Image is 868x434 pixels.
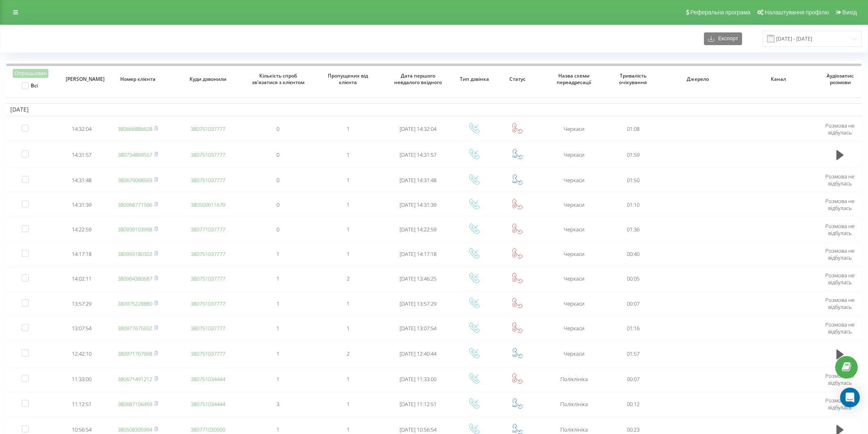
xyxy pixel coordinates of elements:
span: 1 [347,151,349,158]
td: 00:40 [609,243,657,266]
span: 1 [276,275,279,282]
span: Розмова не відбулась [825,222,854,237]
span: Назва схеми переадресації [546,73,601,85]
span: 1 [347,400,349,408]
td: 01:59 [609,142,657,167]
a: 380771030000 [191,426,225,433]
a: 380751037777 [191,324,225,332]
td: 00:12 [609,393,657,416]
span: [DATE] 13:07:54 [400,324,436,332]
span: Вихід [843,9,857,16]
td: 11:12:51 [60,393,103,416]
span: [DATE] 14:31:57 [400,151,436,158]
span: [DATE] 10:56:54 [400,426,436,433]
a: 380508305994 [118,426,152,433]
button: Експорт [704,32,742,45]
td: 01:16 [609,317,657,340]
span: 1 [276,250,279,258]
td: 14:02:11 [60,267,103,290]
span: [DATE] 12:40:44 [400,350,436,357]
td: Черкаси [539,317,609,340]
a: 380975228880 [118,300,152,307]
span: Розмова не відбулась [825,272,854,286]
a: 380751037777 [191,151,225,158]
span: [DATE] 14:32:04 [400,125,436,132]
span: Дата першого невдалого вхідного [390,73,445,85]
span: 1 [347,375,349,383]
a: 380751037777 [191,125,225,132]
span: Кількість спроб зв'язатися з клієнтом [250,73,306,85]
span: Тип дзвінка [459,76,490,82]
span: [DATE] 14:22:59 [400,226,436,233]
td: Черкаси [539,243,609,266]
span: [DATE] 13:46:25 [400,275,436,282]
td: 00:07 [609,292,657,315]
span: Тривалість очікування [615,73,651,85]
span: 1 [347,300,349,307]
span: [DATE] 13:57:29 [400,300,436,307]
span: 1 [347,324,349,332]
span: Розмова не відбулась [825,197,854,212]
td: 01:36 [609,218,657,241]
span: Пропущених від клієнта [320,73,375,85]
a: 380751034444 [191,375,225,383]
a: 380971767968 [118,350,152,357]
span: 0 [276,151,279,158]
span: 1 [347,250,349,258]
span: 1 [347,176,349,184]
span: Налаштування профілю [765,9,829,16]
td: Черкаси [539,142,609,167]
td: Черкаси [539,292,609,315]
td: 13:57:29 [60,292,103,315]
td: 14:32:04 [60,118,103,141]
a: 380509611679 [191,201,225,208]
a: 380964380687 [118,275,152,282]
td: 14:31:48 [60,169,103,192]
td: 14:17:18 [60,243,103,266]
span: 0 [276,226,279,233]
td: 01:10 [609,193,657,216]
span: 2 [347,275,349,282]
a: 380679068593 [118,176,152,184]
td: Поліклініка [539,368,609,391]
span: 1 [276,375,279,383]
a: 380939103968 [118,226,152,233]
span: 1 [347,125,349,132]
span: 1 [347,201,349,208]
span: Розмова не відбулась [825,397,854,411]
td: 13:07:54 [60,317,103,340]
span: 0 [276,125,279,132]
span: 2 [347,350,349,357]
div: Open Intercom Messenger [840,388,860,407]
span: Розмова не відбулась [825,321,854,335]
span: Розмова не відбулась [825,296,854,311]
a: 380687106459 [118,400,152,408]
span: [DATE] 14:31:39 [400,201,436,208]
a: 380977675932 [118,324,152,332]
td: Черкаси [539,118,609,141]
label: Всі [22,82,38,89]
a: 380751037777 [191,300,225,307]
td: 01:50 [609,169,657,192]
a: 380751037777 [191,275,225,282]
span: 3 [276,400,279,408]
span: Розмова не відбулась [825,122,854,136]
span: 1 [276,324,279,332]
span: Номер клієнта [110,76,166,82]
span: Розмова не відбулась [825,173,854,187]
span: 0 [276,176,279,184]
td: Черкаси [539,218,609,241]
td: 00:07 [609,368,657,391]
td: Черкаси [539,341,609,366]
a: 380771037777 [191,226,225,233]
td: 12:42:10 [60,341,103,366]
span: [DATE] 14:17:18 [400,250,436,258]
td: 01:08 [609,118,657,141]
span: 1 [276,300,279,307]
span: 1 [276,350,279,357]
a: 380993180302 [118,250,152,258]
td: 00:05 [609,267,657,290]
span: [DATE] 14:31:48 [400,176,436,184]
span: Розмова не відбулась [825,247,854,261]
a: 380751037777 [191,250,225,258]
